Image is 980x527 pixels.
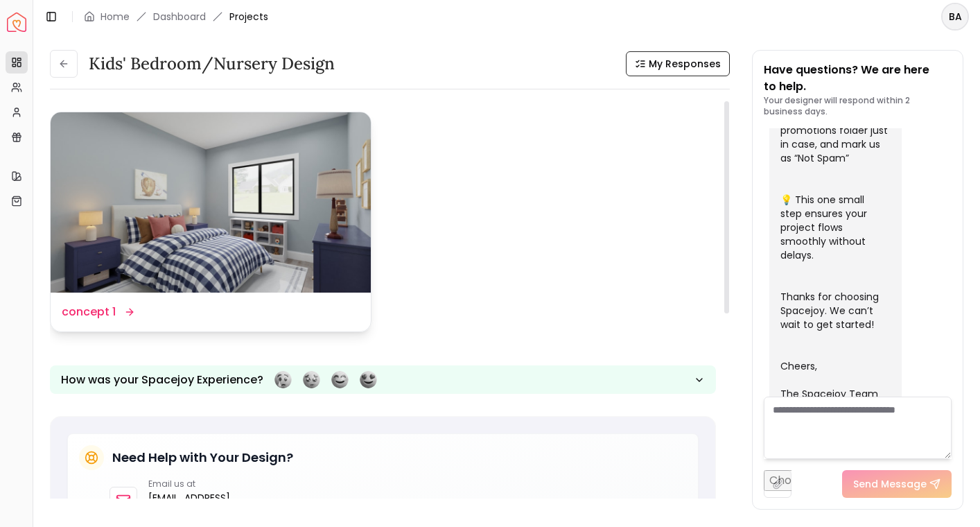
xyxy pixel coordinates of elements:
p: Have questions? We are here to help. [764,62,952,95]
button: How was your Spacejoy Experience?Feeling terribleFeeling badFeeling goodFeeling awesome [50,365,716,394]
a: concept 1concept 1 [50,112,371,332]
a: Dashboard [153,10,206,24]
p: Email us at [148,478,237,490]
button: BA [941,3,969,31]
img: concept 1 [51,112,371,293]
h3: Kids' Bedroom/Nursery design [89,53,335,75]
span: BA [943,4,968,29]
p: How was your Spacejoy Experience? [61,372,263,388]
p: Your designer will respond within 2 business days. [764,95,952,117]
img: Spacejoy Logo [7,12,26,32]
a: [EMAIL_ADDRESS][DOMAIN_NAME] [148,490,237,523]
span: Projects [229,10,268,24]
span: My Responses [649,57,721,71]
a: Spacejoy [7,12,26,32]
a: Home [100,10,130,24]
button: My Responses [626,51,730,76]
dd: concept 1 [62,304,116,320]
h5: Need Help with Your Design? [112,448,293,467]
nav: breadcrumb [84,10,268,24]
